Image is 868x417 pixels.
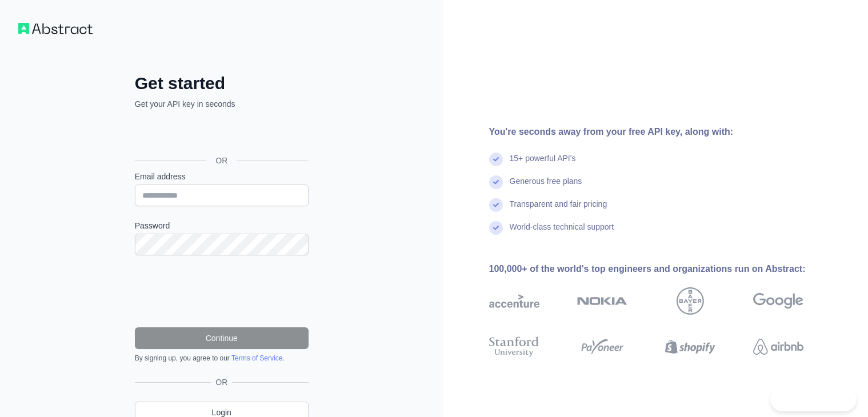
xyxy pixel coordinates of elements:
iframe: Sign in with Google Button [129,122,312,147]
div: You're seconds away from your free API key, along with: [489,125,840,139]
span: OR [211,376,232,388]
img: check mark [489,198,503,212]
p: Get your API key in seconds [135,98,309,110]
div: World-class technical support [510,221,614,244]
button: Continue [135,327,309,349]
div: By signing up, you agree to our . [135,354,309,363]
img: check mark [489,153,503,166]
img: google [753,287,803,315]
img: stanford university [489,334,539,359]
a: Terms of Service [231,354,282,362]
label: Password [135,220,309,231]
div: Transparent and fair pricing [510,198,607,221]
img: Workflow [18,23,93,34]
img: shopify [665,334,715,359]
img: airbnb [753,334,803,359]
div: 15+ powerful API's [510,153,576,175]
img: payoneer [577,334,627,359]
span: OR [206,155,237,166]
iframe: Toggle Customer Support [770,387,857,411]
h2: Get started [135,73,309,94]
img: accenture [489,287,539,315]
img: check mark [489,221,503,235]
img: nokia [577,287,627,315]
div: Generous free plans [510,175,582,198]
label: Email address [135,171,309,182]
img: bayer [677,287,704,315]
div: 100,000+ of the world's top engineers and organizations run on Abstract: [489,262,840,276]
img: check mark [489,175,503,189]
iframe: reCAPTCHA [135,269,309,314]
